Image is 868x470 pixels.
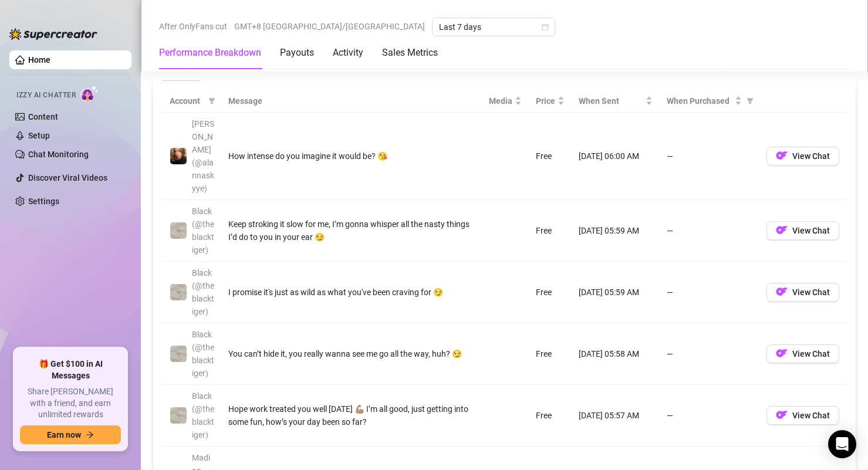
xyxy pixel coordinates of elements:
[170,222,187,239] img: Black (@theblacktiger)
[170,346,187,362] img: Black (@theblacktiger)
[776,224,788,236] img: OF
[529,113,572,200] td: Free
[660,262,759,323] td: —
[382,46,438,60] div: Sales Metrics
[529,323,572,385] td: Free
[280,46,314,60] div: Payouts
[579,94,643,107] span: When Sent
[536,94,555,107] span: Price
[159,46,261,60] div: Performance Breakdown
[776,347,788,359] img: OF
[766,228,839,238] a: OFView Chat
[170,94,204,107] span: Account
[766,413,839,422] a: OFView Chat
[333,46,363,60] div: Activity
[747,97,754,104] span: filter
[170,284,187,300] img: Black (@theblacktiger)
[776,409,788,421] img: OF
[744,92,756,110] span: filter
[792,151,830,161] span: View Chat
[228,347,475,360] div: You can’t hide it, you really wanna see me go all the way, huh? 😏
[228,150,475,163] div: How intense do you imagine it would be? 😘
[766,147,839,165] button: OFView Chat
[20,359,121,381] span: 🎁 Get $100 in AI Messages
[20,386,121,421] span: Share [PERSON_NAME] with a friend, and earn unlimited rewards
[192,268,214,316] span: Black (@theblacktiger)
[28,131,50,140] a: Setup
[660,90,759,113] th: When Purchased
[170,148,187,164] img: Alanna (@alannaskyye)
[228,286,475,299] div: I promise it's just as wild as what you've been craving for 😏
[776,150,788,161] img: OF
[572,262,660,323] td: [DATE] 05:59 AM
[20,425,121,444] button: Earn nowarrow-right
[28,173,107,182] a: Discover Viral Videos
[529,200,572,262] td: Free
[206,92,218,110] span: filter
[660,113,759,200] td: —
[221,90,482,113] th: Message
[766,221,839,240] button: OFView Chat
[228,218,475,244] div: Keep stroking it slow for me, I’m gonna whisper all the nasty things I’d do to you in your ear 😏
[9,28,97,40] img: logo-BBDzfeDw.svg
[47,430,81,439] span: Earn now
[828,430,856,458] div: Open Intercom Messenger
[660,323,759,385] td: —
[86,431,94,439] span: arrow-right
[766,406,839,425] button: OFView Chat
[28,112,58,121] a: Content
[766,290,839,299] a: OFView Chat
[766,283,839,302] button: OFView Chat
[572,385,660,447] td: [DATE] 05:57 AM
[776,286,788,297] img: OF
[572,113,660,200] td: [DATE] 06:00 AM
[660,385,759,447] td: —
[192,207,214,255] span: Black (@theblacktiger)
[766,154,839,163] a: OFView Chat
[766,351,839,361] a: OFView Chat
[529,262,572,323] td: Free
[667,94,732,107] span: When Purchased
[192,119,214,193] span: [PERSON_NAME] (@alannaskyye)
[192,330,214,378] span: Black (@theblacktiger)
[792,349,830,359] span: View Chat
[572,200,660,262] td: [DATE] 05:59 AM
[80,85,99,102] img: AI Chatter
[192,391,214,439] span: Black (@theblacktiger)
[792,288,830,297] span: View Chat
[439,18,548,36] span: Last 7 days
[572,323,660,385] td: [DATE] 05:58 AM
[529,90,572,113] th: Price
[792,226,830,235] span: View Chat
[489,94,512,107] span: Media
[28,150,89,159] a: Chat Monitoring
[542,23,549,31] span: calendar
[28,55,50,65] a: Home
[170,407,187,424] img: Black (@theblacktiger)
[792,411,830,420] span: View Chat
[159,18,227,35] span: After OnlyFans cut
[28,197,59,206] a: Settings
[234,18,425,35] span: GMT+8 [GEOGRAPHIC_DATA]/[GEOGRAPHIC_DATA]
[572,90,660,113] th: When Sent
[16,90,76,101] span: Izzy AI Chatter
[766,344,839,363] button: OFView Chat
[660,200,759,262] td: —
[208,97,215,104] span: filter
[482,90,529,113] th: Media
[529,385,572,447] td: Free
[228,403,475,428] div: Hope work treated you well [DATE] 💪🏽 I’m all good, just getting into some fun, how’s your day bee...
